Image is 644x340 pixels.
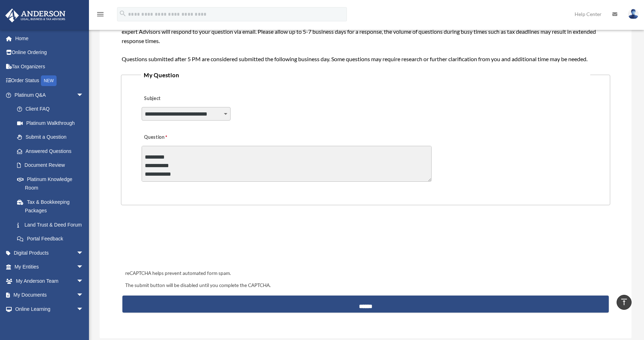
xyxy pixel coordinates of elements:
a: My Entitiesarrow_drop_down [5,260,94,274]
a: My Anderson Teamarrow_drop_down [5,274,94,288]
a: Online Ordering [5,46,94,60]
a: Order StatusNEW [5,74,94,88]
span: arrow_drop_down [76,246,91,260]
a: vertical_align_top [617,295,632,310]
span: arrow_drop_down [76,288,91,303]
img: User Pic [628,9,639,19]
div: reCAPTCHA helps prevent automated form spam. [122,269,609,278]
a: Tax Organizers [5,59,94,74]
i: menu [96,10,105,18]
iframe: reCAPTCHA [123,227,231,255]
a: Document Review [10,158,94,172]
span: arrow_drop_down [76,274,91,288]
a: Home [5,31,94,46]
img: Anderson Advisors Platinum Portal [3,9,68,22]
label: Question [142,133,197,143]
div: The submit button will be disabled until you complete the CAPTCHA. [122,281,609,290]
a: Platinum Walkthrough [10,116,94,130]
a: Answered Questions [10,144,94,158]
a: Portal Feedback [10,232,94,246]
a: Client FAQ [10,102,94,116]
a: Tax & Bookkeeping Packages [10,195,94,218]
div: NEW [41,75,57,86]
i: search [119,10,127,17]
a: My Documentsarrow_drop_down [5,288,94,302]
span: arrow_drop_down [76,302,91,317]
span: arrow_drop_down [76,260,91,275]
a: menu [96,12,105,18]
span: arrow_drop_down [76,88,91,102]
a: Platinum Knowledge Room [10,172,94,195]
legend: My Question [141,70,590,80]
span: arrow_drop_down [76,316,91,331]
a: Billingarrow_drop_down [5,316,94,330]
a: Land Trust & Deed Forum [10,218,94,232]
a: Platinum Q&Aarrow_drop_down [5,88,94,102]
a: Online Learningarrow_drop_down [5,302,94,316]
a: Submit a Question [10,130,91,144]
label: Subject [142,94,209,104]
i: vertical_align_top [620,298,628,306]
a: Digital Productsarrow_drop_down [5,246,94,260]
